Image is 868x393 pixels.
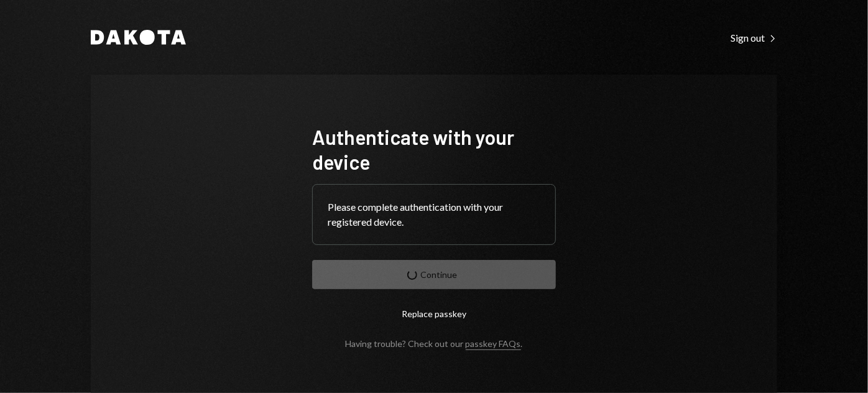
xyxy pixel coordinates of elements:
[312,124,556,174] h1: Authenticate with your device
[346,338,523,349] div: Having trouble? Check out our .
[328,200,540,229] div: Please complete authentication with your registered device.
[731,30,777,44] a: Sign out
[466,338,521,350] a: passkey FAQs
[731,32,777,44] div: Sign out
[312,299,556,328] button: Replace passkey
